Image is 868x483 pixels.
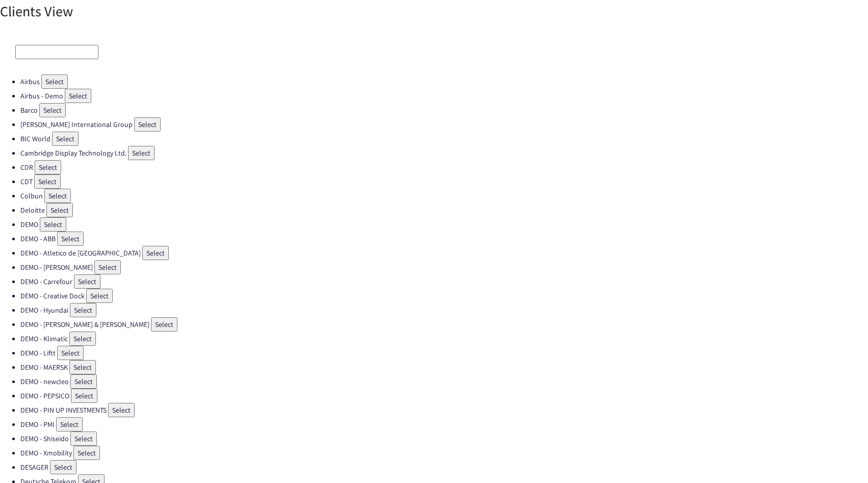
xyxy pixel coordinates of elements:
[20,431,868,446] li: DEMO - Shiseido
[40,217,66,232] button: Select
[20,317,868,332] li: DEMO - [PERSON_NAME] & [PERSON_NAME]
[94,260,121,274] button: Select
[20,132,868,146] li: BIC World
[20,246,868,260] li: DEMO - Atletico de [GEOGRAPHIC_DATA]
[20,89,868,103] li: Airbus - Demo
[41,74,68,89] button: Select
[39,103,66,117] button: Select
[142,246,169,260] button: Select
[20,217,868,232] li: DEMO
[20,189,868,203] li: Colbun
[20,346,868,360] li: DEMO - Liftt
[69,332,96,346] button: Select
[34,174,61,189] button: Select
[20,274,868,289] li: DEMO - Carrefour
[20,203,868,217] li: Deloitte
[70,431,97,446] button: Select
[69,360,96,374] button: Select
[57,346,84,360] button: Select
[20,460,868,474] li: DESAGER
[20,332,868,346] li: DEMO - Klimatic
[20,260,868,274] li: DEMO - [PERSON_NAME]
[697,373,868,483] iframe: Chat Widget
[46,203,73,217] button: Select
[35,160,61,174] button: Select
[20,232,868,246] li: DEMO - ABB
[20,117,868,132] li: [PERSON_NAME] International Group
[71,389,97,403] button: Select
[57,232,84,246] button: Select
[20,160,868,174] li: CDR
[20,446,868,460] li: DEMO - Xmobility
[20,403,868,417] li: DEMO - PIN UP INVESTMENTS
[86,289,113,303] button: Select
[65,89,91,103] button: Select
[134,117,161,132] button: Select
[70,374,97,389] button: Select
[44,189,71,203] button: Select
[151,317,177,332] button: Select
[20,389,868,403] li: DEMO - PEPSICO
[20,417,868,431] li: DEMO - PMI
[20,374,868,389] li: DEMO - newcleo
[697,373,868,483] div: Widget de chat
[70,303,96,317] button: Select
[128,146,155,160] button: Select
[74,274,100,289] button: Select
[20,103,868,117] li: Barco
[20,303,868,317] li: DEMO - Hyundai
[50,460,76,474] button: Select
[20,289,868,303] li: DEMO - Creative Dock
[52,132,79,146] button: Select
[73,446,100,460] button: Select
[56,417,83,431] button: Select
[108,403,135,417] button: Select
[20,74,868,89] li: Airbus
[20,174,868,189] li: CDT
[20,360,868,374] li: DEMO - MAERSK
[20,146,868,160] li: Cambridge Display Technology Ltd.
